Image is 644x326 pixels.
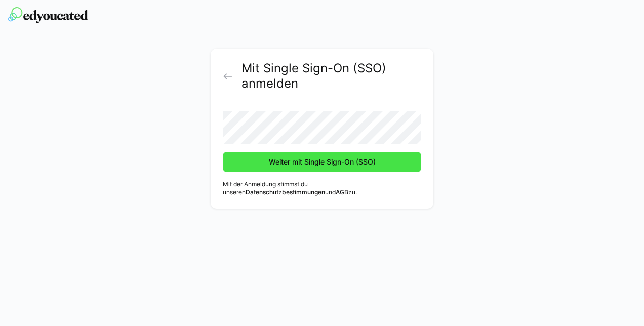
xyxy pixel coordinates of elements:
p: Mit der Anmeldung stimmst du unseren und zu. [223,180,421,196]
button: Weiter mit Single Sign-On (SSO) [223,152,421,172]
a: AGB [336,188,348,196]
img: edyoucated [8,7,88,23]
span: Weiter mit Single Sign-On (SSO) [267,157,377,167]
h2: Mit Single Sign-On (SSO) anmelden [241,61,421,91]
a: Datenschutzbestimmungen [246,188,325,196]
